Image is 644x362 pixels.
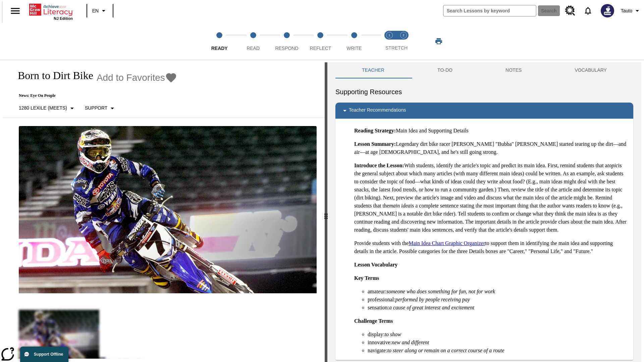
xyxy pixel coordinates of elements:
[327,62,641,362] div: activity
[368,347,628,355] li: navigate:
[368,330,628,339] li: display:
[325,62,327,362] div: Press Enter or Spacebar and then press right and left arrow keys to move the slider
[354,162,628,234] p: With students, identify the article's topic and predict its main idea. First, remind students tha...
[389,203,411,208] em: main idea
[392,340,429,345] em: new and different
[479,62,548,78] button: NOTES
[20,347,68,362] button: Support Offline
[247,46,260,51] span: Read
[267,23,306,60] button: Respond step 3 of 5
[380,23,399,60] button: Stretch Read step 1 of 2
[301,23,340,60] button: Reflect step 4 of 5
[89,5,111,17] button: Language: EN, Select a language
[354,262,397,267] strong: Lesson Vocabulary
[409,240,485,246] a: Main Idea Chart Graphic Organizer
[16,102,79,114] button: Select Lexile, 1280 Lexile (Meets)
[618,5,644,17] button: Profile/Settings
[354,127,628,135] p: Main Idea and Supporting Details
[349,107,406,115] p: Teacher Recommendations
[335,62,633,78] div: Instructional Panel Tabs
[335,62,411,78] button: Teacher
[411,62,479,78] button: TO-DO
[34,352,63,357] span: Support Offline
[11,69,93,82] h1: Born to Dirt Bike
[385,45,408,51] span: STRETCH
[354,239,628,255] p: Provide students with the to support them in identifying the main idea and supporting details in ...
[11,93,177,98] p: News: Eye On People
[310,46,331,51] span: Reflect
[85,105,107,112] p: Support
[354,163,404,168] strong: Introduce the Lesson:
[354,140,628,156] p: Legendary dirt bike racer [PERSON_NAME] "Bubba" [PERSON_NAME] started tearing up the dirt—and air...
[428,35,449,47] button: Print
[386,289,495,294] em: someone who does something for fun, not for work
[82,102,119,114] button: Scaffolds, Support
[443,5,536,16] input: search field
[621,7,632,14] span: Tauto
[335,86,633,97] h6: Supporting Resources
[548,62,633,78] button: VOCABULARY
[395,297,470,302] em: performed by people receiving pay
[354,128,396,133] strong: Reading Strategy:
[601,4,614,17] img: Avatar
[402,34,404,37] text: 2
[388,34,390,37] text: 1
[561,2,579,20] a: Resource Center, Will open in new tab
[346,46,362,51] span: Write
[389,305,474,310] em: a cause of great interest and excitement
[385,331,401,337] em: to show
[335,23,374,60] button: Write step 5 of 5
[368,288,628,296] li: amateur:
[5,1,25,21] button: Open side menu
[368,339,628,347] li: innovative:
[368,296,628,304] li: professional:
[597,2,618,19] button: Select a new avatar
[368,304,628,312] li: sensation:
[19,126,317,294] img: Motocross racer James Stewart flies through the air on his dirt bike.
[275,46,298,51] span: Respond
[97,72,177,83] button: Add to Favorites - Born to Dirt Bike
[387,348,504,353] em: to steer along or remain on a correct course of a route
[354,275,379,281] strong: Key Terms
[354,141,396,147] strong: Lesson Summary:
[54,16,73,20] span: NJ Edition
[607,163,618,168] em: topic
[97,72,165,83] span: Add to Favorites
[200,23,239,60] button: Ready step 1 of 5
[233,23,272,60] button: Read step 2 of 5
[92,7,99,14] span: EN
[19,105,67,112] p: 1280 Lexile (Meets)
[3,62,325,359] div: reading
[29,2,73,20] div: Home
[211,46,228,51] span: Ready
[394,23,413,60] button: Stretch Respond step 2 of 2
[354,318,393,324] strong: Challenge Terms
[335,103,633,119] div: Teacher Recommendations
[579,2,597,19] a: Notifications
